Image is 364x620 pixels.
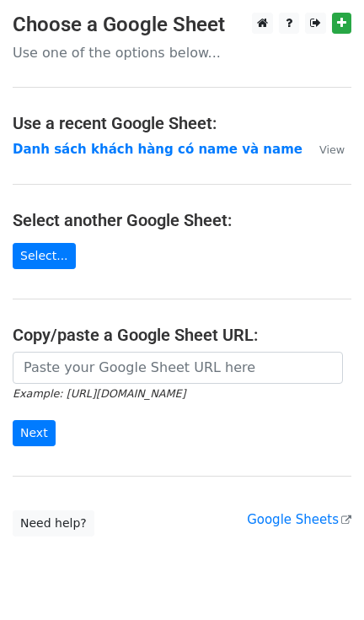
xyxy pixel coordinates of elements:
[302,142,345,157] a: View
[13,113,351,133] h4: Use a recent Google Sheet:
[13,210,351,230] h4: Select another Google Sheet:
[13,44,351,62] p: Use one of the options below...
[13,387,185,400] small: Example: [URL][DOMAIN_NAME]
[13,13,351,37] h3: Choose a Google Sheet
[13,243,76,269] a: Select...
[247,512,351,527] a: Google Sheets
[13,352,343,384] input: Paste your Google Sheet URL here
[319,143,345,156] small: View
[13,510,94,536] a: Need help?
[13,325,351,345] h4: Copy/paste a Google Sheet URL:
[13,420,56,446] input: Next
[13,142,302,157] a: Danh sách khách hàng có name và name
